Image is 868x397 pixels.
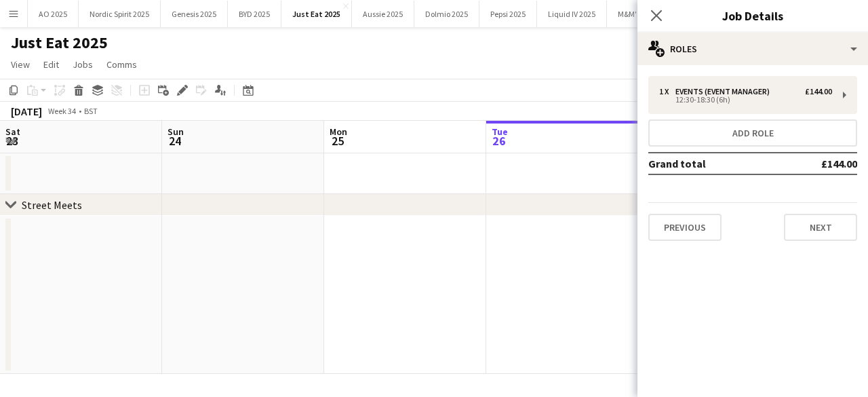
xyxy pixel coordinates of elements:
div: BST [84,106,98,116]
a: Jobs [67,56,98,73]
button: BYD 2025 [228,1,281,27]
a: Edit [38,56,64,73]
button: M&M's 2025 [607,1,669,27]
span: 25 [328,133,347,149]
a: View [5,56,35,73]
a: Comms [101,56,142,73]
button: Pepsi 2025 [479,1,537,27]
span: Edit [43,58,59,71]
h3: Job Details [637,7,868,24]
button: Nordic Spirit 2025 [79,1,161,27]
button: Just Eat 2025 [281,1,352,27]
span: Mon [330,126,347,138]
span: View [11,58,30,71]
h1: Just Eat 2025 [11,33,108,53]
span: 23 [3,133,20,149]
button: Liquid IV 2025 [537,1,607,27]
span: Tue [492,126,508,138]
div: [DATE] [11,105,42,118]
span: 24 [165,133,184,149]
td: £144.00 [776,153,857,174]
span: Sun [167,126,184,138]
span: Sat [5,126,20,138]
button: AO 2025 [28,1,79,27]
div: £144.00 [805,87,832,96]
span: Comms [106,58,137,71]
button: Dolmio 2025 [414,1,479,27]
td: Grand total [648,153,776,174]
button: Aussie 2025 [352,1,414,27]
div: Events (Event Manager) [675,87,775,96]
div: Roles [637,33,868,65]
button: Next [784,214,857,241]
span: 26 [490,133,508,149]
div: 1 x [659,87,675,96]
button: Genesis 2025 [161,1,228,27]
span: Week 34 [45,106,79,116]
div: 12:30-18:30 (6h) [659,96,832,103]
button: Add role [648,119,857,147]
div: Street Meets [22,198,82,212]
button: Previous [648,214,722,241]
span: Jobs [73,58,93,71]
